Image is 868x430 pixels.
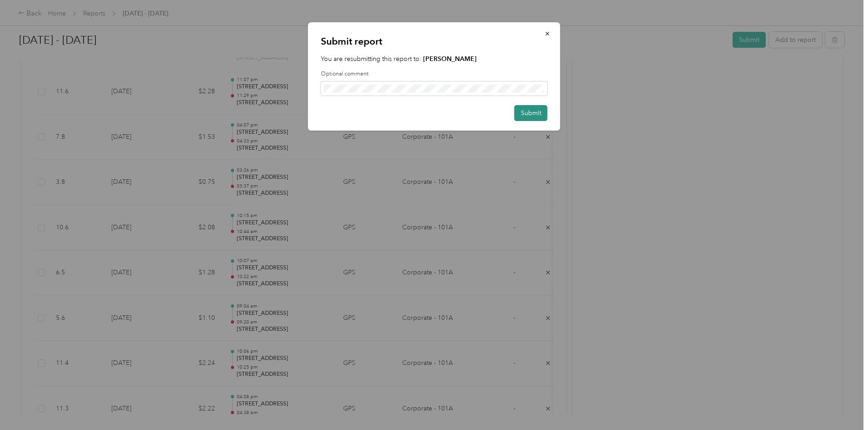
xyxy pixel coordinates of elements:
[423,55,477,63] strong: [PERSON_NAME]
[817,379,868,430] iframe: Everlance-gr Chat Button Frame
[321,70,548,78] label: Optional comment
[321,54,548,64] p: You are resubmitting this report to:
[514,105,548,121] button: Submit
[321,35,548,48] p: Submit report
